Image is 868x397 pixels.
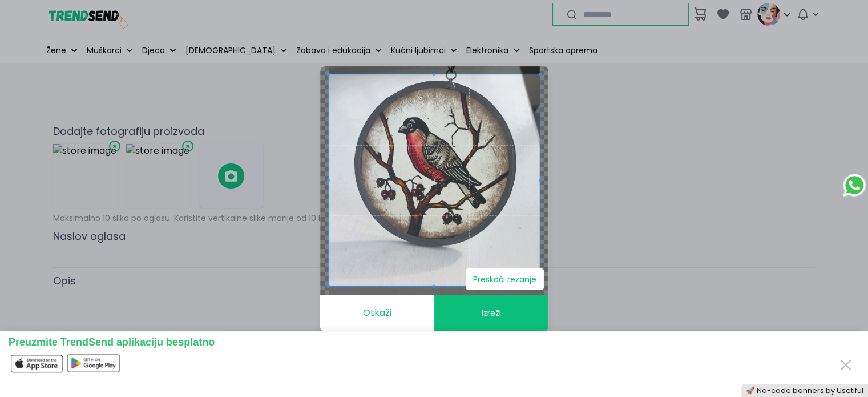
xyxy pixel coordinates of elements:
span: Preuzmite TrendSend aplikaciju besplatno [9,336,215,348]
a: 🚀 No-code banners by Usetiful [746,386,863,395]
button: Close [837,354,855,375]
button: Otkaži [320,295,434,331]
button: Preskoči rezanje [466,268,544,290]
button: Izreži [434,295,548,331]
